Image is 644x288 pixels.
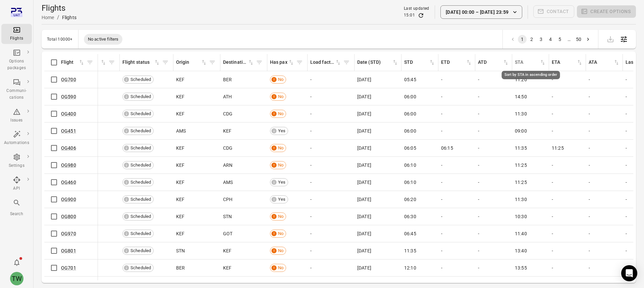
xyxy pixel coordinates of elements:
[128,94,153,100] span: Scheduled
[589,110,620,117] div: -
[61,214,76,219] a: OG800
[357,162,371,169] span: [DATE]
[589,179,620,186] div: -
[584,35,592,44] button: Go to next page
[176,76,184,83] span: KEF
[357,110,371,117] span: [DATE]
[404,59,435,66] div: Sort by STD in ascending order
[441,230,473,237] div: -
[515,247,527,254] span: 13:40
[223,265,231,271] span: KEF
[552,93,583,100] div: -
[276,128,288,134] span: Yes
[276,248,286,254] span: No
[310,247,352,254] div: -
[223,76,232,83] span: BER
[4,140,29,146] div: Automations
[176,230,184,237] span: KEF
[515,93,527,100] span: 14:50
[61,231,76,236] a: OG970
[478,162,509,169] div: -
[310,213,352,220] div: -
[223,59,254,66] div: Sort by destination in ascending order
[589,59,620,66] span: ATA
[552,247,583,254] div: -
[478,145,509,151] div: -
[61,197,76,202] a: OG900
[515,145,527,151] span: 11:35
[357,59,392,66] div: Date (STD)
[589,196,620,203] div: -
[47,37,73,42] div: Total 10000+
[4,35,29,42] div: Flights
[223,247,231,254] span: KEF
[176,93,184,100] span: KEF
[552,110,583,117] div: -
[276,231,286,237] span: No
[565,36,574,43] div: …
[552,196,583,203] div: -
[176,128,186,134] span: AMS
[122,59,154,66] div: Flight status
[418,12,424,19] button: Refresh data
[223,179,233,186] span: AMS
[589,265,620,271] div: -
[552,213,583,220] div: -
[357,247,371,254] span: [DATE]
[160,57,170,67] button: Filter by flight status
[122,59,160,66] div: Sort by flight status in ascending order
[310,162,352,169] div: -
[128,213,153,220] span: Scheduled
[404,145,416,151] span: 06:05
[440,5,522,19] button: [DATE] 00:00 – [DATE] 23:59
[176,59,207,66] span: Origin
[10,272,23,285] div: TW
[310,59,341,66] span: Load factor
[478,196,509,203] div: -
[589,213,620,220] div: -
[552,145,564,151] span: 11:25
[404,59,435,66] span: STD
[552,59,583,66] span: ETA
[254,57,264,67] button: Filter by destination
[223,196,232,203] span: CPH
[176,145,184,151] span: KEF
[294,57,305,67] span: Filter by has pax
[223,145,232,151] span: CDG
[276,94,286,100] span: No
[276,213,286,220] span: No
[207,57,217,67] button: Filter by origin
[404,93,416,100] span: 06:00
[1,128,32,148] a: Automations
[478,179,509,186] div: -
[1,174,32,194] a: API
[441,265,473,271] div: -
[1,47,32,74] a: Options packages
[515,162,527,169] span: 11:25
[85,57,95,67] button: Filter by flight
[223,213,232,220] span: STN
[310,93,352,100] div: -
[589,76,620,83] div: -
[574,35,583,44] button: Go to page 50
[223,110,232,117] span: CDG
[310,230,352,237] div: -
[276,196,288,203] span: Yes
[276,162,286,169] span: No
[341,57,352,67] button: Filter by load factor
[310,76,352,83] div: -
[589,247,620,254] div: -
[577,5,636,19] span: Please make a selection to create an option package
[515,213,527,220] span: 10:30
[357,213,371,220] span: [DATE]
[478,247,509,254] div: -
[441,59,472,66] span: ETD
[176,162,184,169] span: KEF
[310,110,352,117] div: -
[128,231,153,237] span: Scheduled
[404,179,416,186] span: 06:10
[270,59,294,66] span: Has pax
[4,88,29,101] div: Communi-cations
